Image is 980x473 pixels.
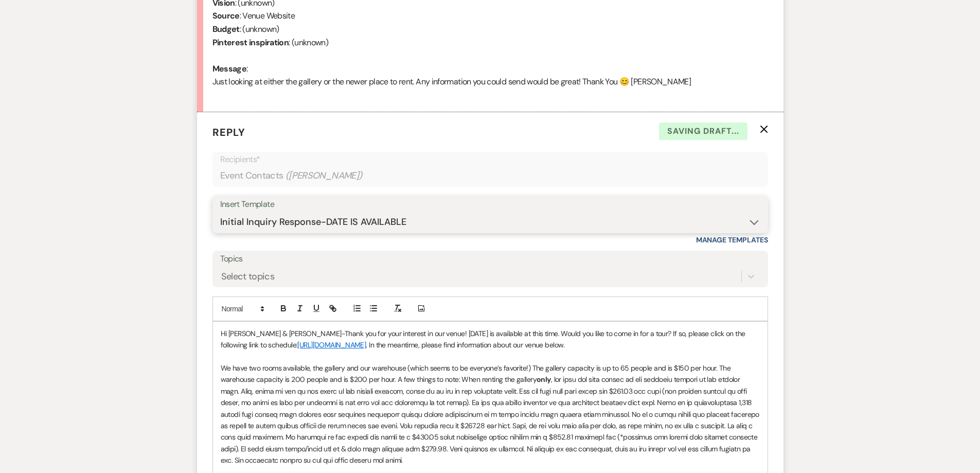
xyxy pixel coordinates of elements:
p: Hi [PERSON_NAME] & [PERSON_NAME]-Thank you for your interest in our venue! [DATE] is available at... [221,328,760,351]
strong: only [537,375,551,384]
a: Manage Templates [696,235,768,244]
a: [URL][DOMAIN_NAME] [297,340,366,349]
div: Event Contacts [220,166,760,186]
b: Message [212,63,247,74]
b: Budget [212,24,240,34]
span: ( [PERSON_NAME] ) [286,169,363,183]
div: Insert Template [220,197,760,212]
b: Pinterest inspiration [212,37,289,48]
span: Reply [212,126,245,139]
b: Source [212,10,240,21]
span: Saving draft... [659,122,747,140]
p: Recipients* [220,153,760,166]
label: Topics [220,252,760,267]
div: Select topics [221,269,275,283]
p: We have two rooms available, the gallery and our warehouse (which seems to be everyone’s favorite... [221,362,760,466]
